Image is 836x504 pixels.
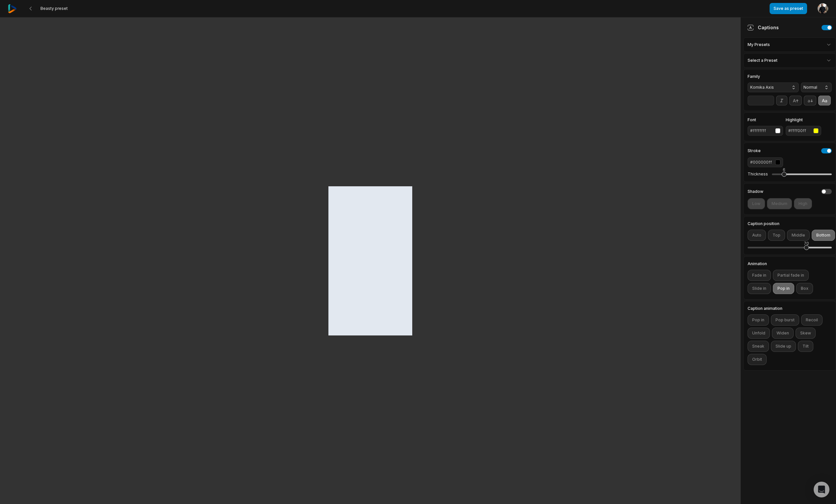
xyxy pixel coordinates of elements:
label: Animation [748,262,832,266]
button: Top [768,230,785,241]
button: #ffffffff [748,126,783,136]
button: Fade in [748,270,771,281]
label: Caption position [748,222,832,226]
button: Auto [748,230,766,241]
button: Middle [787,230,810,241]
button: Komika Axis [748,82,799,92]
div: 70 [804,241,809,246]
button: #ffff00ff [786,126,821,136]
img: reap [8,4,17,13]
div: #ffffffff [750,128,773,134]
h4: Stroke [748,149,761,153]
span: Normal [803,84,819,90]
label: Thickness [748,172,768,177]
label: Family [748,75,799,79]
button: Box [796,283,813,294]
button: Slide up [771,341,796,352]
div: Open Intercom Messenger [814,482,829,497]
button: Sneak [748,341,769,352]
div: 6 [783,167,785,173]
label: Font [748,118,783,122]
label: Caption animation [748,307,832,310]
h4: Shadow [748,190,763,194]
label: Highlight [786,118,821,122]
button: Low [748,198,765,209]
button: Unfold [748,328,770,339]
button: Recoil [801,314,823,326]
button: Normal [801,82,832,92]
button: Pop burst [771,314,799,326]
button: Medium [767,198,792,209]
button: Widen [772,328,794,339]
button: Partial fade in [773,270,809,281]
button: Pop in [773,283,794,294]
button: High [794,198,812,209]
button: Slide in [748,283,771,294]
button: Bottom [812,230,835,241]
span: Beasty preset [40,6,68,11]
button: Pop in [748,314,769,326]
button: Tilt [798,341,813,352]
button: Orbit [748,354,767,365]
div: Select a Preset [743,53,836,68]
button: Skew [796,328,816,339]
div: #000000ff [750,159,773,165]
button: Save as preset [770,3,807,14]
div: #ffff00ff [788,128,811,134]
span: Komika Axis [750,84,786,90]
div: My Presets [743,37,836,52]
div: Captions [747,24,779,31]
button: #000000ff [748,157,783,167]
